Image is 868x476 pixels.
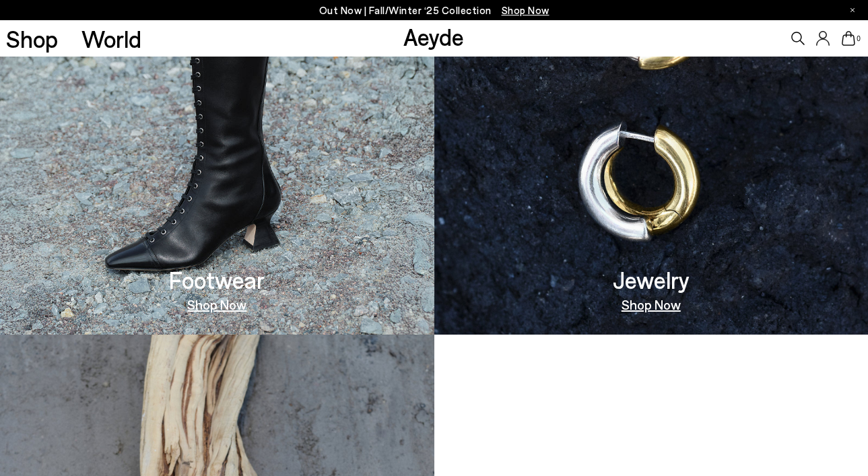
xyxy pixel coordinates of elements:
[613,268,690,292] h3: Jewelry
[187,298,246,311] a: Shop Now
[169,268,265,292] h3: Footwear
[403,22,464,50] a: Aeyde
[6,27,58,50] a: Shop
[622,298,681,311] a: Shop Now
[319,2,549,19] p: Out Now | Fall/Winter ‘25 Collection
[502,4,549,16] span: Navigate to /collections/new-in
[855,35,862,42] span: 0
[81,27,141,50] a: World
[842,31,855,46] a: 0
